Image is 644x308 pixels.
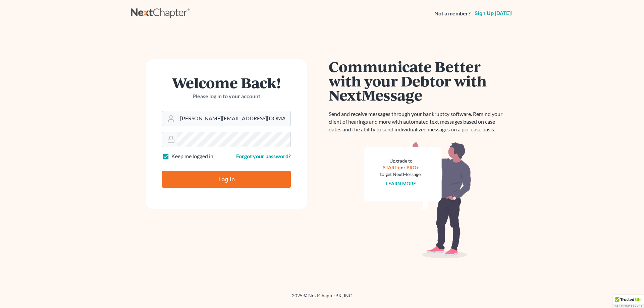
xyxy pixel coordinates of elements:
[177,111,290,126] input: Email Address
[236,153,291,159] a: Forgot your password?
[473,11,513,16] a: Sign up [DATE]!
[329,59,506,102] h1: Communicate Better with your Debtor with NextMessage
[613,295,644,308] div: TrustedSite Certified
[131,292,513,304] div: 2025 © NextChapterBK, INC
[171,152,213,160] label: Keep me logged in
[383,165,400,170] a: START+
[401,165,406,170] span: or
[434,10,471,17] strong: Not a member?
[380,171,422,178] div: to get NextMessage.
[162,75,291,90] h1: Welcome Back!
[407,165,419,170] a: PRO+
[364,141,471,259] img: nextmessage_bg-59042aed3d76b12b5cd301f8e5b87938c9018125f34e5fa2b7a6b67550977c72.svg
[162,93,291,100] p: Please log in to your account
[386,181,416,186] a: Learn more
[329,110,506,133] p: Send and receive messages through your bankruptcy software. Remind your client of hearings and mo...
[380,158,422,164] div: Upgrade to
[162,171,291,188] input: Log In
